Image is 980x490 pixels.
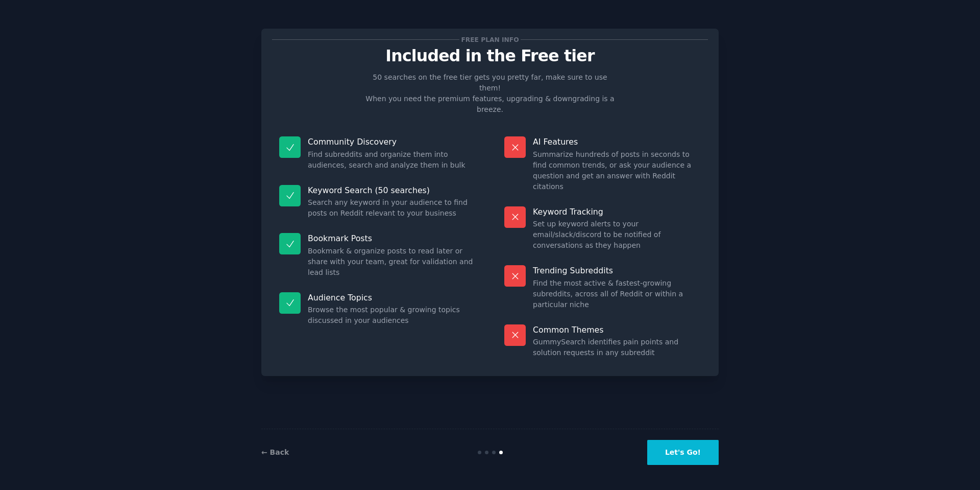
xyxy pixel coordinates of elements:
[308,246,476,278] dd: Bookmark & organize posts to read later or share with your team, great for validation and lead lists
[533,324,701,335] p: Common Themes
[272,47,708,65] p: Included in the Free tier
[308,197,476,219] dd: Search any keyword in your audience to find posts on Reddit relevant to your business
[308,185,476,196] p: Keyword Search (50 searches)
[533,206,701,217] p: Keyword Tracking
[308,305,476,326] dd: Browse the most popular & growing topics discussed in your audiences
[308,233,476,244] p: Bookmark Posts
[533,136,701,147] p: AI Features
[533,337,701,358] dd: GummySearch identifies pain points and solution requests in any subreddit
[533,149,701,192] dd: Summarize hundreds of posts in seconds to find common trends, or ask your audience a question and...
[459,34,521,45] span: Free plan info
[533,265,701,276] p: Trending Subreddits
[308,149,476,171] dd: Find subreddits and organize them into audiences, search and analyze them in bulk
[533,219,701,251] dd: Set up keyword alerts to your email/slack/discord to be notified of conversations as they happen
[261,448,289,456] a: ← Back
[361,72,619,115] p: 50 searches on the free tier gets you pretty far, make sure to use them! When you need the premiu...
[533,278,701,310] dd: Find the most active & fastest-growing subreddits, across all of Reddit or within a particular niche
[647,440,719,465] button: Let's Go!
[308,136,476,147] p: Community Discovery
[308,292,476,303] p: Audience Topics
